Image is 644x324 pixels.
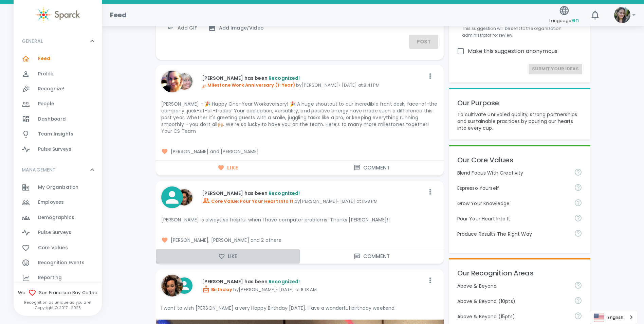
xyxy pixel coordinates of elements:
[457,185,569,192] p: Espresso Yourself
[457,298,569,305] p: Above & Beyond (10pts)
[161,71,183,92] img: Picture of Nikki Meeks
[36,7,80,23] img: Sparck logo
[300,249,444,264] button: Comment
[22,38,43,44] p: GENERAL
[457,231,569,237] p: Produce Results The Right Way
[574,281,582,289] svg: For going above and beyond!
[14,127,102,142] a: Team Insights
[574,229,582,237] svg: Find success working together and doing the right thing
[14,112,102,127] a: Dashboard
[14,289,102,297] span: We San Francisco Bay Coffee
[38,199,64,206] span: Employees
[161,237,438,244] span: [PERSON_NAME], [PERSON_NAME] and 2 others
[38,116,66,123] span: Dashboard
[574,183,582,192] svg: Share your voice and your ideas
[572,16,579,24] span: en
[156,161,300,175] button: Like
[457,268,582,278] p: Our Recognition Areas
[38,131,73,138] span: Team Insights
[574,296,582,305] svg: For going above and beyond!
[202,285,425,293] p: by [PERSON_NAME] • [DATE] at 8:18 AM
[14,305,102,310] p: Copyright © 2017 - 2025
[202,75,425,82] p: [PERSON_NAME] has been
[208,24,264,32] span: Add Image/Video
[14,67,102,82] a: Profile
[202,197,425,205] p: by [PERSON_NAME] • [DATE] at 1:58 PM
[14,7,102,23] a: Sparck logo
[38,71,53,77] span: Profile
[590,311,637,324] aside: Language selected: English
[590,311,637,324] div: Language
[457,200,569,207] p: Grow Your Knowledge
[38,274,62,281] span: Reporting
[457,313,569,320] p: Above & Beyond (15pts)
[14,51,102,66] a: Feed
[574,312,582,320] svg: For going above and beyond!
[161,275,183,296] img: Picture of Nicole Perry
[300,161,444,175] button: Comment
[457,111,582,131] p: To cultivate unrivaled quality, strong partnerships and sustainable practices by pouring our hear...
[269,278,300,285] span: Recognized!
[457,169,569,176] p: Blend Focus With Creativity
[202,190,425,197] p: [PERSON_NAME] has been
[14,225,102,240] a: Pulse Surveys
[38,245,68,251] span: Core Values
[38,86,65,92] span: Recognize!
[22,166,56,173] p: MANAGEMENT
[14,255,102,270] a: Recognition Events
[110,10,127,20] h1: Feed
[38,101,54,107] span: People
[14,142,102,157] a: Pulse Surveys
[14,195,102,210] a: Employees
[14,270,102,285] a: Reporting
[14,240,102,255] a: Core Values
[590,311,637,324] a: English
[202,82,295,88] span: Milestone Work Anniversary (1-Year)
[38,146,71,153] span: Pulse Surveys
[202,82,425,89] p: by [PERSON_NAME] • [DATE] at 8:41 PM
[14,82,102,96] div: Recognize!
[547,3,582,27] button: Language:en
[14,300,102,305] p: Recognition as unique as you are!
[14,96,102,111] a: People
[549,16,579,25] span: Language:
[38,259,85,266] span: Recognition Events
[457,283,569,289] p: Above & Beyond
[14,51,102,160] div: GENERAL
[14,180,102,195] a: My Organization
[38,229,71,236] span: Pulse Surveys
[269,75,300,82] span: Recognized!
[202,278,425,285] p: [PERSON_NAME] has been
[14,210,102,225] a: Demographics
[457,155,582,165] p: Our Core Values
[574,214,582,222] svg: Come to work to make a difference in your own way
[14,160,102,180] div: MANAGEMENT
[574,168,582,176] svg: Achieve goals today and innovate for tomorrow
[202,198,293,204] span: Core Value: Pour Your Heart Into It
[468,47,558,55] span: Make this suggestion anonymous
[161,148,438,155] span: [PERSON_NAME] and [PERSON_NAME]
[38,214,74,221] span: Demographics
[161,305,438,311] p: I want to wish [PERSON_NAME] a very Happy Birthday [DATE]. Have a wonderful birthday weekend.
[176,189,192,205] img: Picture of Nicole Perry
[14,31,102,51] div: GENERAL
[457,215,569,222] p: Pour Your Heart Into It
[161,216,438,223] p: [PERSON_NAME] is always so helpful when I have computer problems! Thanks [PERSON_NAME]!!
[38,55,51,62] span: Feed
[269,190,300,197] span: Recognized!
[457,97,582,108] p: Our Purpose
[38,184,78,191] span: My Organization
[614,7,630,23] img: Picture of Mackenzie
